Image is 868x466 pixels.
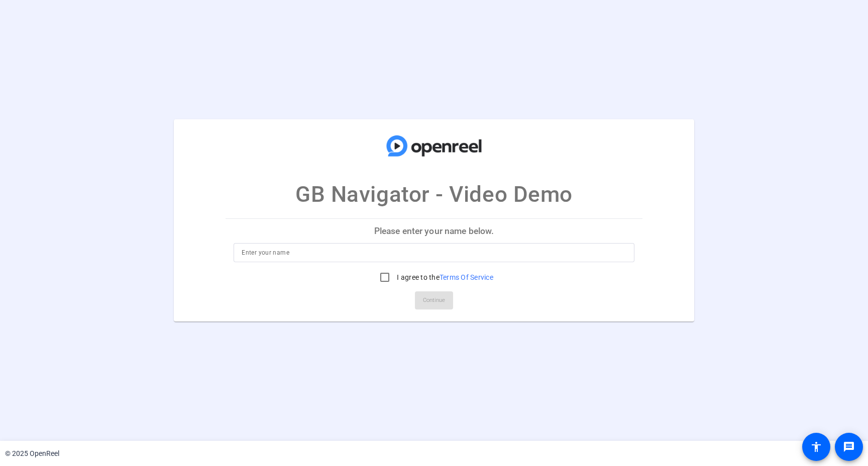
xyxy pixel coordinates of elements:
[440,273,493,281] a: Terms Of Service
[843,441,855,453] mat-icon: message
[384,129,484,163] img: company-logo
[295,178,573,211] p: GB Navigator - Video Demo
[810,441,822,453] mat-icon: accessibility
[226,219,642,243] p: Please enter your name below.
[395,272,493,282] label: I agree to the
[242,247,626,259] input: Enter your name
[5,448,59,459] div: © 2025 OpenReel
